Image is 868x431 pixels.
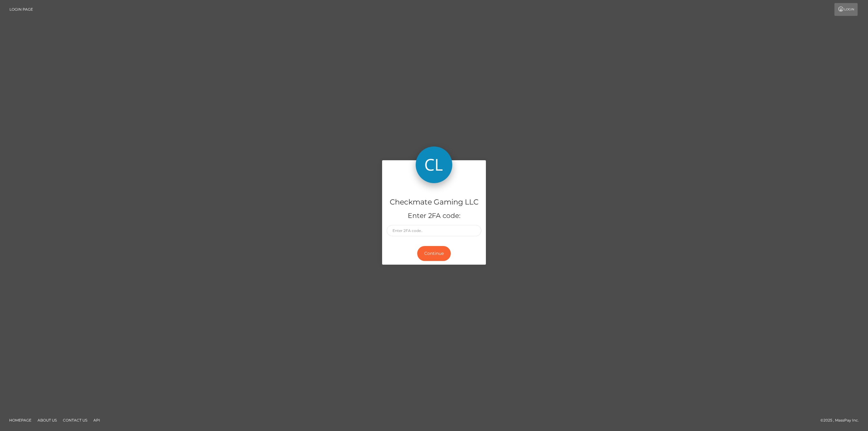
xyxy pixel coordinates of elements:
a: Login Page [9,3,33,16]
a: Login [834,3,858,16]
a: API [91,415,103,425]
a: About Us [35,415,59,425]
a: Homepage [7,415,34,425]
h5: Enter 2FA code: [387,211,481,221]
h4: Checkmate Gaming LLC [387,197,481,208]
button: Continue [417,246,451,261]
img: Checkmate Gaming LLC [416,147,452,183]
div: © 2025 , MassPay Inc. [820,417,863,424]
a: Contact Us [60,415,90,425]
input: Enter 2FA code.. [387,225,481,236]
